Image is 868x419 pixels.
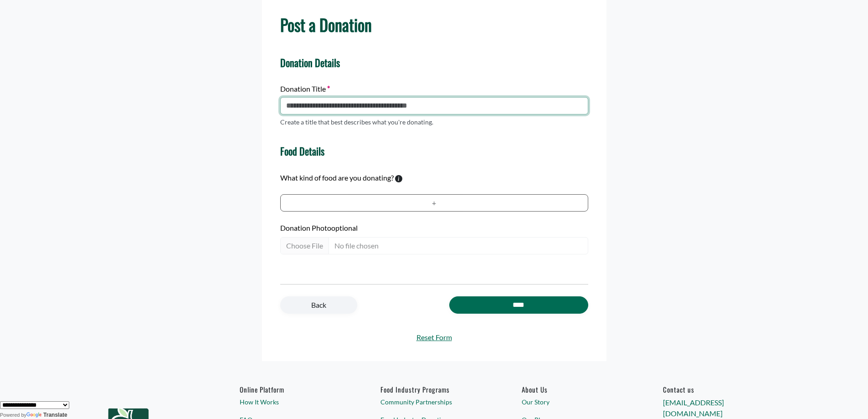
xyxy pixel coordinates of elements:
[26,412,43,419] img: Google Translate
[26,412,67,418] a: Translate
[380,397,487,407] a: Community Partnerships
[280,222,588,233] label: Donation Photo
[395,175,402,182] svg: To calculate environmental impacts, we follow the Food Loss + Waste Protocol
[280,117,433,127] p: Create a title that best describes what you're donating.
[522,385,628,393] a: About Us
[663,385,770,393] h6: Contact us
[663,398,724,418] a: [EMAIL_ADDRESS][DOMAIN_NAME]
[280,83,330,94] label: Donation Title
[280,57,588,68] h4: Donation Details
[280,145,324,157] h4: Food Details
[280,172,394,183] label: What kind of food are you donating?
[240,397,346,407] a: How It Works
[380,385,487,393] h6: Food Industry Programs
[280,332,588,343] a: Reset Form
[522,397,628,407] a: Our Story
[240,385,346,393] h6: Online Platform
[331,223,358,232] span: optional
[280,15,588,34] h1: Post a Donation
[280,296,357,314] a: Back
